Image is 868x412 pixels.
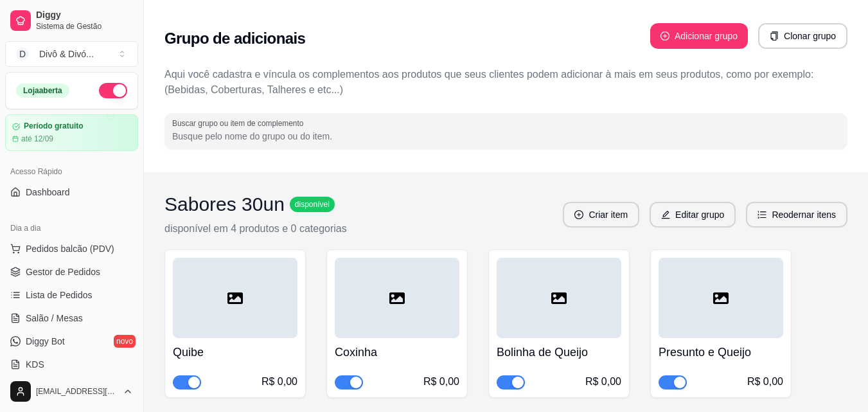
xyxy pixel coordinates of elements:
[36,386,118,397] span: [EMAIL_ADDRESS][DOMAIN_NAME]
[5,41,138,67] button: Select a team
[747,374,783,390] div: R$ 0,00
[5,285,138,305] a: Lista de Pedidos
[164,28,305,49] h2: Grupo de adicionais
[5,308,138,328] a: Salão / Mesas
[36,10,133,21] span: Diggy
[26,289,93,301] span: Lista de Pedidos
[5,354,138,375] a: KDS
[650,202,736,228] button: editEditar grupo
[5,238,138,259] button: Pedidos balcão (PDV)
[497,343,621,361] h4: Bolinha de Queijo
[21,134,53,144] article: até 12/09
[5,331,138,352] a: Diggy Botnovo
[261,374,297,390] div: R$ 0,00
[563,202,639,228] button: plus-circleCriar item
[660,31,669,40] span: plus-circle
[5,182,138,202] a: Dashboard
[164,193,285,216] h3: Sabores 30un
[335,343,459,361] h4: Coxinha
[5,114,138,151] a: Período gratuitoaté 12/09
[16,48,29,60] span: D
[36,21,133,31] span: Sistema de Gestão
[26,265,100,278] span: Gestor de Pedidos
[172,130,840,143] input: Buscar grupo ou item de complemento
[585,374,621,390] div: R$ 0,00
[26,335,65,348] span: Diggy Bot
[26,312,83,325] span: Salão / Mesas
[5,5,138,36] a: DiggySistema de Gestão
[26,358,44,371] span: KDS
[16,84,69,98] div: Loja aberta
[661,210,670,219] span: edit
[99,83,127,98] button: Alterar Status
[5,376,138,407] button: [EMAIL_ADDRESS][DOMAIN_NAME]
[26,242,114,255] span: Pedidos balcão (PDV)
[292,199,332,210] span: disponível
[164,67,847,98] p: Aqui você cadastra e víncula os complementos aos produtos que seus clientes podem adicionar à mai...
[26,186,70,199] span: Dashboard
[574,210,583,219] span: plus-circle
[659,343,783,361] h4: Presunto e Queijo
[164,221,347,237] p: disponível em 4 produtos e 0 categorias
[758,23,847,49] button: copyClonar grupo
[757,210,766,219] span: ordered-list
[5,161,138,182] div: Acesso Rápido
[173,343,297,361] h4: Quibe
[423,374,459,390] div: R$ 0,00
[24,121,84,131] article: Período gratuito
[39,48,94,60] div: Divô & Divó ...
[650,23,748,49] button: plus-circleAdicionar grupo
[770,31,779,40] span: copy
[172,118,308,129] label: Buscar grupo ou item de complemento
[746,202,847,228] button: ordered-listReodernar itens
[5,218,138,238] div: Dia a dia
[5,262,138,282] a: Gestor de Pedidos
